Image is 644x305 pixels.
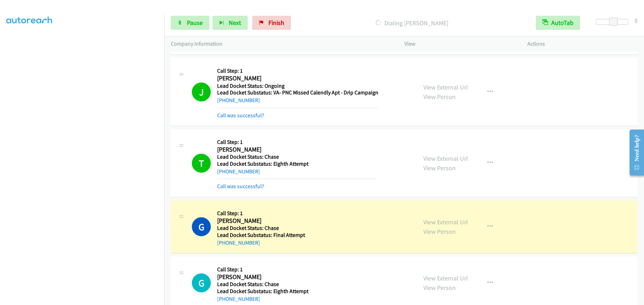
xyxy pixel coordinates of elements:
[536,16,580,30] button: AutoTab
[217,239,260,246] a: [PHONE_NUMBER]
[217,168,260,175] a: [PHONE_NUMBER]
[527,40,638,48] p: Actions
[217,153,376,160] h5: Lead Docket Status: Chase
[423,284,456,292] a: View Person
[171,40,392,48] p: Company Information
[635,16,638,25] div: 8
[217,183,264,190] a: Call was successful?
[423,227,456,236] a: View Person
[217,112,264,119] a: Call was successful?
[300,18,523,28] p: Dialing [PERSON_NAME]
[423,218,468,226] a: View External Url
[192,273,211,292] h1: G
[217,74,376,82] h2: [PERSON_NAME]
[423,164,456,172] a: View Person
[217,139,376,146] h5: Call Step: 1
[423,83,468,91] a: View External Url
[423,93,456,101] a: View Person
[217,89,378,96] h5: Lead Docket Substatus: VA- PNC Missed Calendly Apt - Drip Campaign
[192,217,211,236] h1: G
[192,273,211,292] div: The call is yet to be attempted
[217,217,376,225] h2: [PERSON_NAME]
[217,160,376,167] h5: Lead Docket Substatus: Eighth Attempt
[268,19,284,27] span: Finish
[252,16,291,30] a: Finish
[192,82,211,101] h1: J
[217,273,376,281] h2: [PERSON_NAME]
[187,19,203,27] span: Pause
[217,266,376,273] h5: Call Step: 1
[423,154,468,163] a: View External Url
[217,296,260,302] a: [PHONE_NUMBER]
[217,82,378,89] h5: Lead Docket Status: Ongoing
[404,40,515,48] p: View
[217,281,376,288] h5: Lead Docket Status: Chase
[217,210,376,217] h5: Call Step: 1
[217,67,378,74] h5: Call Step: 1
[217,232,376,239] h5: Lead Docket Substatus: Final Attempt
[213,16,248,30] button: Next
[192,154,211,173] h1: T
[229,19,241,27] span: Next
[217,225,376,232] h5: Lead Docket Status: Chase
[624,125,644,180] iframe: Resource Center
[171,16,209,30] a: Pause
[217,288,376,295] h5: Lead Docket Substatus: Eighth Attempt
[217,146,376,154] h2: [PERSON_NAME]
[423,274,468,282] a: View External Url
[217,97,260,104] a: [PHONE_NUMBER]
